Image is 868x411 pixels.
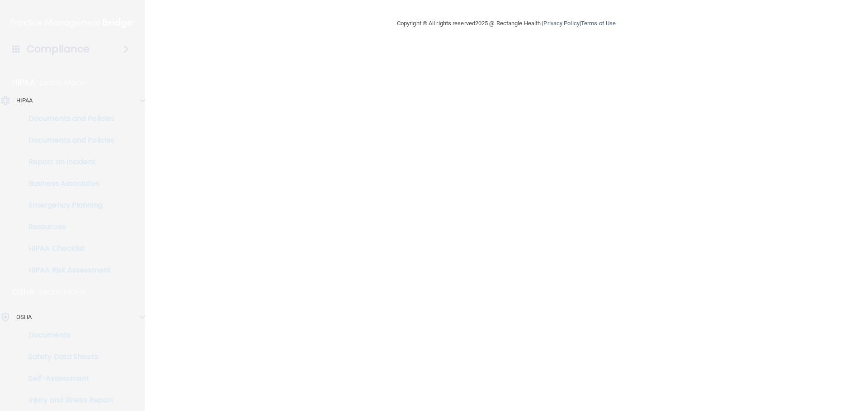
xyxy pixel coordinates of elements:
p: HIPAA [12,77,35,88]
p: Emergency Planning [6,201,129,210]
div: Copyright © All rights reserved 2025 @ Rectangle Health | | [341,9,671,38]
p: Self-Assessment [6,374,129,383]
a: Privacy Policy [543,20,579,27]
img: PMB logo [11,14,134,32]
p: Documents [6,331,129,340]
p: OSHA [16,312,32,323]
p: Business Associates [6,179,129,188]
p: HIPAA Risk Assessment [6,266,129,275]
p: Injury and Illness Report [6,396,129,405]
h4: Compliance [27,43,90,55]
p: OSHA [12,286,35,297]
p: Documents and Policies [6,136,129,145]
p: Report an Incident [6,157,129,166]
p: Resources [6,222,129,231]
p: Learn More! [40,77,88,88]
p: Learn More! [39,286,87,297]
a: Terms of Use [581,20,616,27]
p: HIPAA [16,95,33,106]
p: Documents and Policies [6,114,129,123]
p: Safety Data Sheets [6,352,129,361]
p: HIPAA Checklist [6,244,129,253]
